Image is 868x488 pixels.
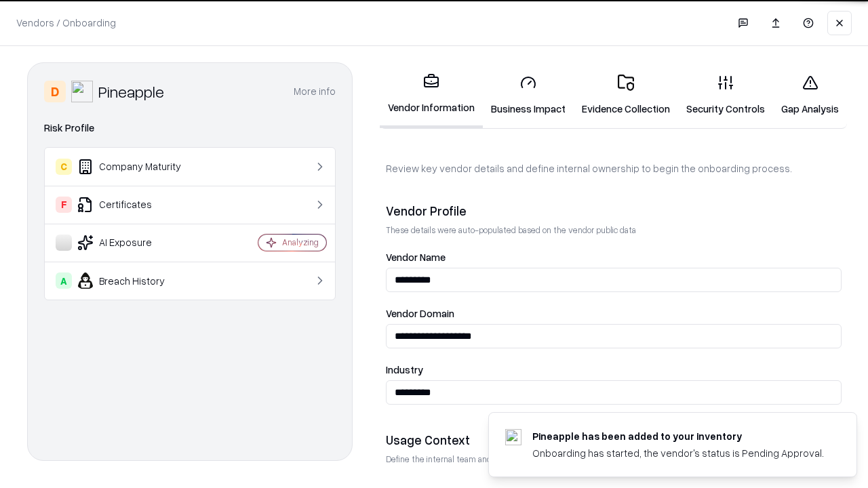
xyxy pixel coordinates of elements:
[56,235,218,251] div: AI Exposure
[386,203,842,219] div: Vendor Profile
[56,197,218,213] div: Certificates
[294,79,336,104] button: More info
[505,429,521,445] img: pineappleenergy.com
[386,432,842,448] div: Usage Context
[380,62,483,128] a: Vendor Information
[98,81,164,102] div: Pineapple
[44,120,336,136] div: Risk Profile
[386,224,842,236] p: These details were auto-populated based on the vendor public data
[56,159,218,175] div: Company Maturity
[386,308,842,319] label: Vendor Domain
[282,237,319,248] div: Analyzing
[71,81,93,102] img: Pineapple
[483,64,574,127] a: Business Impact
[56,197,72,213] div: F
[56,272,218,289] div: Breach History
[386,161,842,176] p: Review key vendor details and define internal ownership to begin the onboarding process.
[532,429,824,443] div: Pineapple has been added to your inventory
[386,365,842,375] label: Industry
[532,446,824,460] div: Onboarding has started, the vendor's status is Pending Approval.
[678,64,773,127] a: Security Controls
[56,159,72,175] div: C
[574,64,678,127] a: Evidence Collection
[386,453,842,465] p: Define the internal team and reason for using this vendor. This helps assess business relevance a...
[386,252,842,262] label: Vendor Name
[16,16,116,30] p: Vendors / Onboarding
[56,272,72,289] div: A
[44,81,66,102] div: D
[773,64,847,127] a: Gap Analysis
